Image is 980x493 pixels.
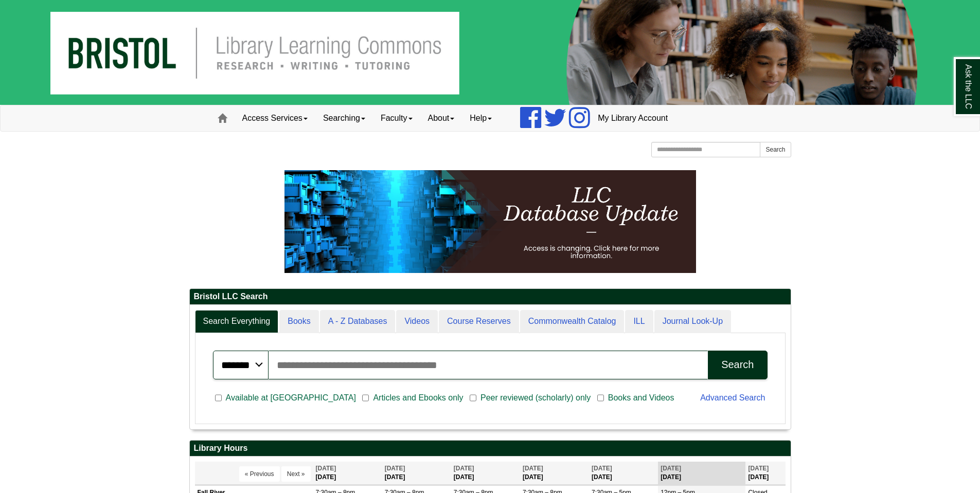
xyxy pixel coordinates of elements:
[625,310,653,333] a: ILL
[592,465,612,472] span: [DATE]
[721,359,754,371] div: Search
[520,462,589,485] th: [DATE]
[439,310,519,333] a: Course Reserves
[420,105,462,131] a: About
[373,105,420,131] a: Faculty
[320,310,396,333] a: A - Z Databases
[476,392,595,404] span: Peer reviewed (scholarly) only
[604,392,679,404] span: Books and Videos
[745,462,785,485] th: [DATE]
[362,393,369,403] input: Articles and Ebooks only
[195,310,279,333] a: Search Everything
[520,310,625,333] a: Commonwealth Catalog
[590,105,675,131] a: My Library Account
[700,393,765,402] a: Advanced Search
[658,462,745,485] th: [DATE]
[748,465,769,472] span: [DATE]
[462,105,500,131] a: Help
[454,465,474,472] span: [DATE]
[315,105,373,131] a: Searching
[451,462,520,485] th: [DATE]
[708,351,767,379] button: Search
[215,393,222,403] input: Available at [GEOGRAPHIC_DATA]
[279,310,318,333] a: Books
[589,462,658,485] th: [DATE]
[313,462,382,485] th: [DATE]
[281,466,311,482] button: Next »
[369,392,467,404] span: Articles and Ebooks only
[470,393,476,403] input: Peer reviewed (scholarly) only
[235,105,315,131] a: Access Services
[654,310,731,333] a: Journal Look-Up
[190,289,791,305] h2: Bristol LLC Search
[190,441,791,457] h2: Library Hours
[523,465,543,472] span: [DATE]
[661,465,681,472] span: [DATE]
[382,462,451,485] th: [DATE]
[597,393,604,403] input: Books and Videos
[760,142,791,157] button: Search
[284,170,696,273] img: HTML tutorial
[239,466,280,482] button: « Previous
[396,310,438,333] a: Videos
[385,465,405,472] span: [DATE]
[222,392,360,404] span: Available at [GEOGRAPHIC_DATA]
[316,465,336,472] span: [DATE]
